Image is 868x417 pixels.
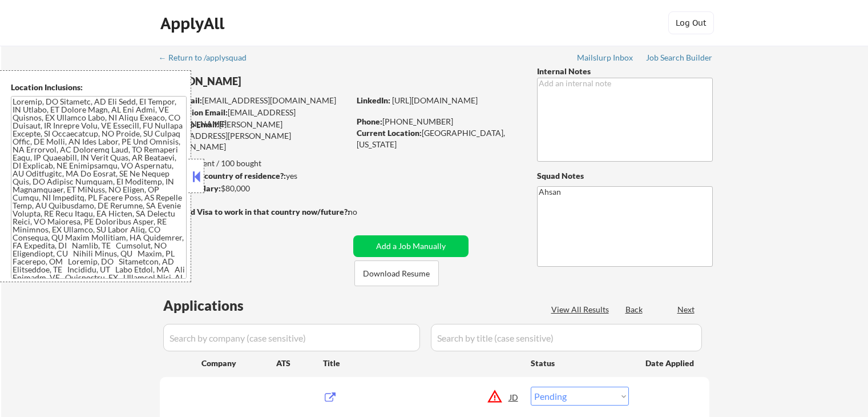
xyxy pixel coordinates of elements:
[537,170,713,182] div: Squad Notes
[625,304,644,315] div: Back
[357,117,382,126] strong: Phone:
[357,128,422,138] strong: Current Location:
[160,74,394,89] div: [PERSON_NAME]
[551,304,612,315] div: View All Results
[577,54,634,62] div: Mailslurp Inbox
[357,127,518,150] div: [GEOGRAPHIC_DATA], [US_STATE]
[677,304,696,315] div: Next
[276,358,323,369] div: ATS
[159,53,257,65] a: ← Return to /applysquad
[357,116,518,127] div: [PHONE_NUMBER]
[159,171,286,181] strong: Can work in country of residence?:
[646,53,713,65] a: Job Search Builder
[577,53,634,65] a: Mailslurp Inbox
[159,54,257,62] div: ← Return to /applysquad
[354,260,439,286] button: Download Resume
[645,358,696,369] div: Date Applied
[163,324,420,351] input: Search by company (case sensitive)
[159,183,349,194] div: $80,000
[668,11,714,34] button: Log Out
[537,66,713,77] div: Internal Notes
[392,95,478,105] a: [URL][DOMAIN_NAME]
[487,388,503,404] button: warning_amber
[163,299,276,312] div: Applications
[160,119,349,153] div: [PERSON_NAME][EMAIL_ADDRESS][PERSON_NAME][DOMAIN_NAME]
[531,352,629,373] div: Status
[160,95,349,106] div: [EMAIL_ADDRESS][DOMAIN_NAME]
[11,82,187,93] div: Location Inclusions:
[508,387,520,407] div: JD
[646,54,713,62] div: Job Search Builder
[160,207,350,216] strong: Will need Visa to work in that country now/future?:
[348,206,381,218] div: no
[201,358,276,369] div: Company
[353,235,469,257] button: Add a Job Manually
[160,107,349,129] div: [EMAIL_ADDRESS][DOMAIN_NAME]
[159,170,346,182] div: yes
[160,14,228,33] div: ApplyAll
[159,158,349,169] div: 98 sent / 100 bought
[357,95,390,105] strong: LinkedIn:
[323,358,520,369] div: Title
[431,324,702,351] input: Search by title (case sensitive)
